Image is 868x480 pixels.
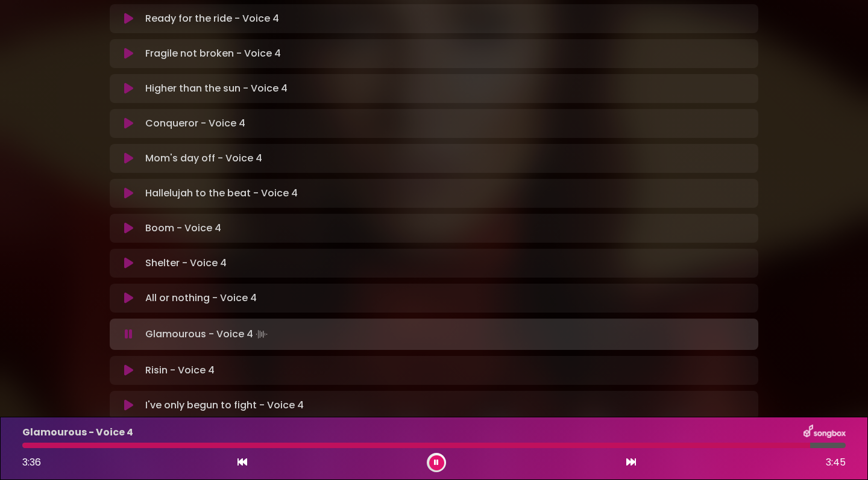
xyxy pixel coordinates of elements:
[145,186,298,201] p: Hallelujah to the beat - Voice 4
[826,455,846,470] span: 3:45
[22,455,41,469] span: 3:36
[253,326,270,343] img: waveform4.gif
[145,46,281,61] p: Fragile not broken - Voice 4
[145,291,257,305] p: All or nothing - Voice 4
[804,425,846,440] img: songbox-logo-white.png
[22,425,133,440] p: Glamourous - Voice 4
[145,11,279,26] p: Ready for the ride - Voice 4
[145,326,270,343] p: Glamourous - Voice 4
[145,398,304,413] p: I've only begun to fight - Voice 4
[145,256,227,270] p: Shelter - Voice 4
[145,151,262,166] p: Mom's day off - Voice 4
[145,116,245,131] p: Conqueror - Voice 4
[145,363,215,378] p: Risin - Voice 4
[145,221,221,235] p: Boom - Voice 4
[145,81,288,96] p: Higher than the sun - Voice 4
